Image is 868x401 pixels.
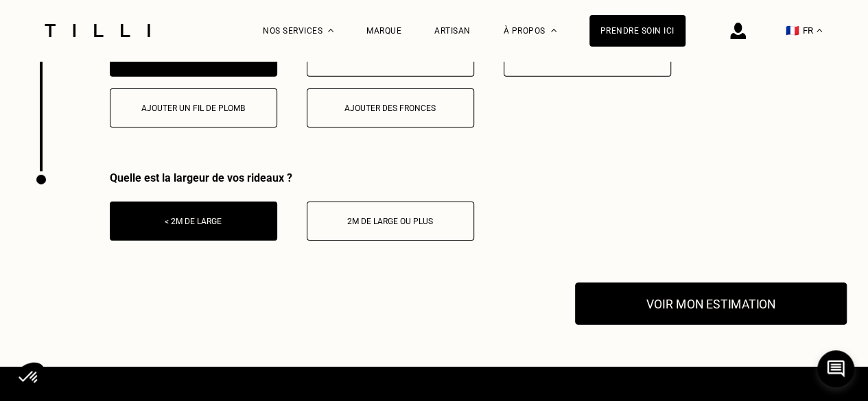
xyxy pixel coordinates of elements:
a: Artisan [434,26,471,36]
img: menu déroulant [817,29,822,32]
div: 2m de large ou plus [314,217,467,226]
img: Menu déroulant à propos [551,29,556,32]
button: 2m de large ou plus [307,202,474,241]
button: Ajouter un fil de plomb [110,88,277,127]
a: Prendre soin ici [589,15,685,47]
img: Menu déroulant [328,29,333,32]
button: Ajouter des fronces [307,88,474,127]
div: Ajouter un fil de plomb [117,104,270,113]
button: < 2m de large [110,202,277,241]
div: Ajouter des fronces [314,104,467,113]
a: Marque [366,26,401,36]
span: 🇫🇷 [786,24,799,37]
div: < 2m de large [117,217,270,226]
div: Quelle est la largeur de vos rideaux ? [110,171,474,184]
img: Logo du service de couturière Tilli [40,24,155,37]
img: icône connexion [730,23,746,39]
button: Voir mon estimation [575,282,847,325]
